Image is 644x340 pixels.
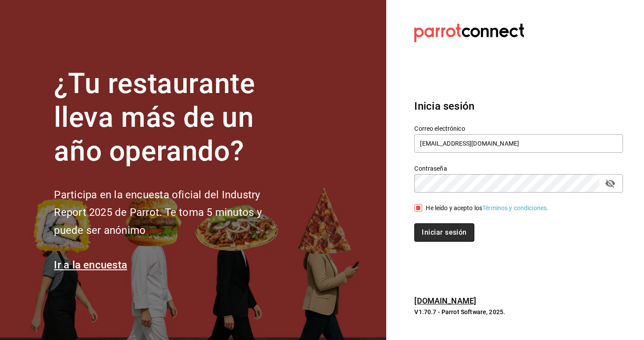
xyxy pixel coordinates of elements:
button: Iniciar sesión [414,223,474,242]
div: He leído y acepto los [426,204,548,213]
p: V1.70.7 - Parrot Software, 2025. [414,308,623,316]
a: Términos y condiciones. [482,204,548,211]
label: Contraseña [414,165,623,172]
h1: ¿Tu restaurante lleva más de un año operando? [54,67,291,168]
button: passwordField [603,176,618,191]
a: [DOMAIN_NAME] [414,296,476,305]
input: Ingresa tu correo electrónico [414,134,623,153]
label: Correo electrónico [414,125,623,132]
a: Ir a la encuesta [54,259,127,271]
h3: Inicia sesión [414,98,623,114]
h2: Participa en la encuesta oficial del Industry Report 2025 de Parrot. Te toma 5 minutos y puede se... [54,186,291,240]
